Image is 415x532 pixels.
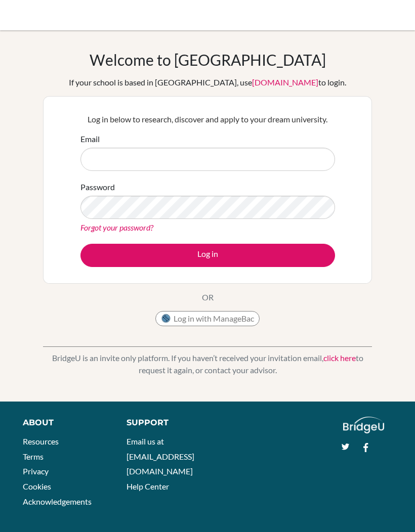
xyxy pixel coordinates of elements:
div: About [23,417,104,429]
label: Email [80,133,100,145]
a: Forgot your password? [80,223,153,232]
a: Email us at [EMAIL_ADDRESS][DOMAIN_NAME] [127,436,194,476]
div: If your school is based in [GEOGRAPHIC_DATA], use to login. [69,76,346,88]
label: Password [80,181,115,193]
a: click here [323,353,356,363]
a: Cookies [23,481,51,491]
a: Terms [23,452,44,461]
a: Acknowledgements [23,497,92,506]
h1: Welcome to [GEOGRAPHIC_DATA] [90,51,326,69]
p: BridgeU is an invite only platform. If you haven’t received your invitation email, to request it ... [43,352,372,376]
p: Log in below to research, discover and apply to your dream university. [80,113,335,125]
a: Help Center [127,481,169,491]
a: [DOMAIN_NAME] [252,77,318,87]
div: Support [127,417,198,429]
a: Privacy [23,466,49,476]
a: Resources [23,436,59,446]
button: Log in [80,244,335,267]
img: logo_white@2x-f4f0deed5e89b7ecb1c2cc34c3e3d731f90f0f143d5ea2071677605dd97b5244.png [343,417,384,433]
button: Log in with ManageBac [155,311,260,326]
p: OR [202,291,214,303]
